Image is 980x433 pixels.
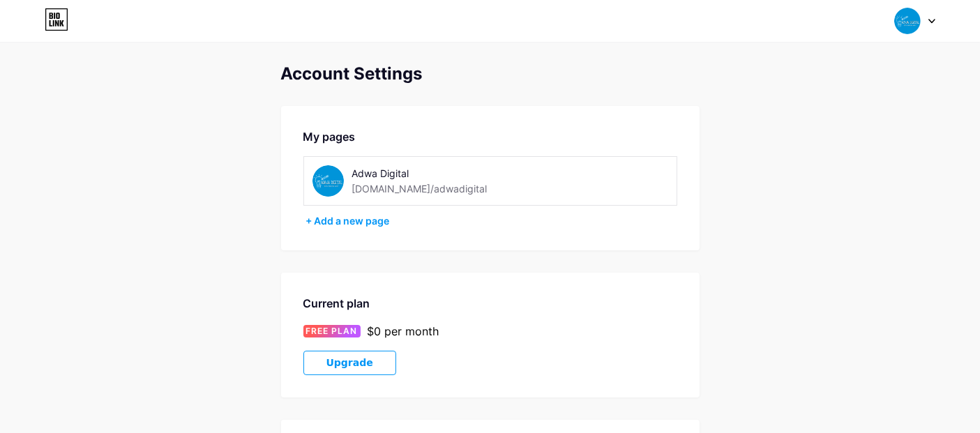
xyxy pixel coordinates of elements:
span: Upgrade [326,357,373,369]
img: adwadigital [312,165,344,197]
button: Upgrade [303,351,396,375]
div: [DOMAIN_NAME]/adwadigital [352,181,488,196]
div: Account Settings [281,64,700,84]
div: Adwa Digital [352,166,545,181]
div: Current plan [303,295,677,312]
div: + Add a new page [306,214,677,228]
img: MI MONI [894,8,921,34]
div: My pages [303,128,677,145]
div: $0 per month [368,323,439,340]
span: FREE PLAN [306,325,358,337]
